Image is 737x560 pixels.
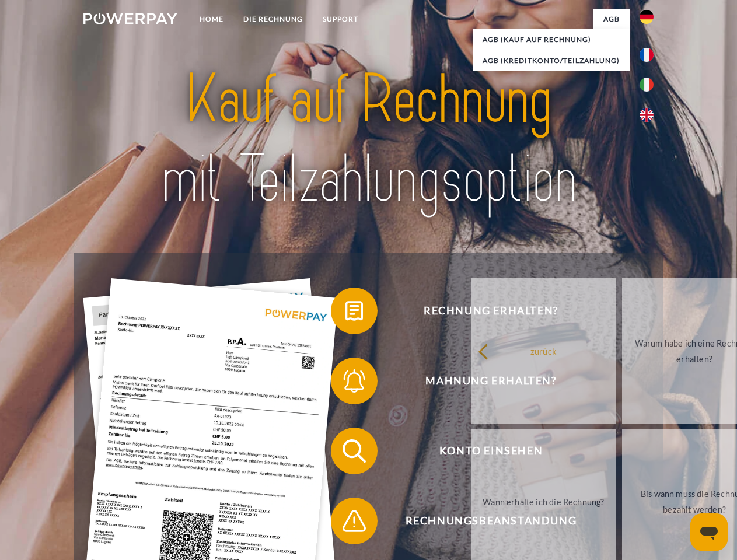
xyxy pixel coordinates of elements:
[340,366,369,395] img: qb_bell.svg
[478,494,609,509] div: Wann erhalte ich die Rechnung?
[331,428,634,474] button: Konto einsehen
[340,506,369,535] img: qb_warning.svg
[340,436,369,466] img: qb_search.svg
[473,50,630,71] a: AGB (Kreditkonto/Teilzahlung)
[640,108,654,122] img: en
[690,513,728,551] iframe: Schaltfläche zum Öffnen des Messaging-Fensters
[233,9,313,30] a: DIE RECHNUNG
[331,288,634,334] button: Rechnung erhalten?
[190,9,233,30] a: Home
[313,9,368,30] a: SUPPORT
[331,498,634,544] button: Rechnungsbeanstandung
[473,29,630,50] a: AGB (Kauf auf Rechnung)
[640,48,654,62] img: fr
[640,10,654,24] img: de
[478,343,609,359] div: zurück
[340,296,369,325] img: qb_bill.svg
[111,56,626,223] img: title-powerpay_de.svg
[83,13,177,24] img: logo-powerpay-white.svg
[640,78,654,92] img: it
[331,358,634,404] button: Mahnung erhalten?
[593,9,630,30] a: agb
